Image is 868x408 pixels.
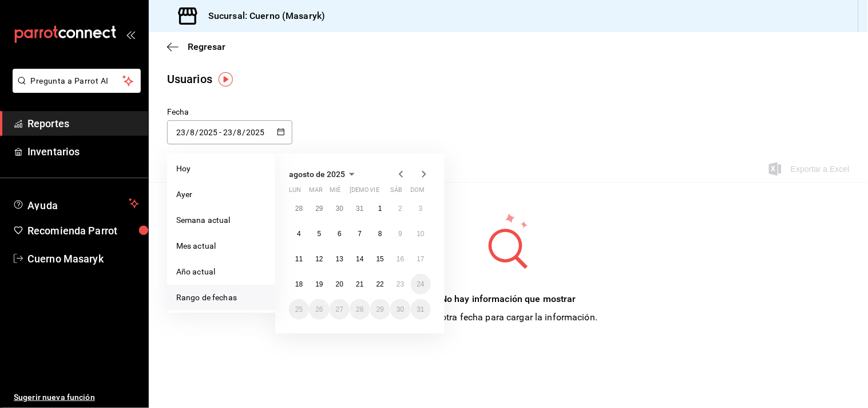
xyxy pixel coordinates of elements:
[167,41,225,52] button: Regresar
[350,299,370,320] button: 28 de agosto de 2025
[167,106,292,118] div: Fecha
[370,186,379,198] abbr: viernes
[289,299,309,320] button: 25 de agosto de 2025
[376,305,384,313] abbr: 29 de agosto de 2025
[338,230,342,238] abbr: 6 de agosto de 2025
[330,274,350,295] button: 20 de agosto de 2025
[219,72,233,87] img: Tooltip marker
[370,198,390,219] button: 1 de agosto de 2025
[330,223,350,244] button: 6 de agosto de 2025
[13,69,141,93] button: Pregunta a Parrot AI
[419,312,598,323] span: Elige otra fecha para cargar la información.
[295,305,303,313] abbr: 25 de agosto de 2025
[336,280,343,288] abbr: 20 de agosto de 2025
[411,299,431,320] button: 31 de agosto de 2025
[397,280,404,288] abbr: 23 de agosto de 2025
[167,182,275,207] li: Ayer
[167,156,275,182] li: Hoy
[390,299,410,320] button: 30 de agosto de 2025
[237,128,243,137] input: Month
[336,255,343,263] abbr: 13 de agosto de 2025
[390,274,410,295] button: 23 de agosto de 2025
[397,255,404,263] abbr: 16 de agosto de 2025
[309,299,329,320] button: 26 de agosto de 2025
[390,223,410,244] button: 9 de agosto de 2025
[390,198,410,219] button: 2 de agosto de 2025
[350,186,417,198] abbr: jueves
[370,223,390,244] button: 8 de agosto de 2025
[417,230,425,238] abbr: 10 de agosto de 2025
[370,274,390,295] button: 22 de agosto de 2025
[309,249,329,269] button: 12 de agosto de 2025
[27,197,124,210] span: Ayuda
[378,230,382,238] abbr: 8 de agosto de 2025
[289,170,345,179] span: agosto de 2025
[167,70,212,88] div: Usuarios
[243,128,246,137] span: /
[356,280,363,288] abbr: 21 de agosto de 2025
[188,41,225,52] span: Regresar
[289,186,301,198] abbr: lunes
[176,128,186,137] input: Day
[289,249,309,269] button: 11 de agosto de 2025
[411,274,431,295] button: 24 de agosto de 2025
[350,249,370,269] button: 14 de agosto de 2025
[417,255,425,263] abbr: 17 de agosto de 2025
[309,274,329,295] button: 19 de agosto de 2025
[27,223,139,238] span: Recomienda Parrot
[356,305,363,313] abbr: 28 de agosto de 2025
[350,223,370,244] button: 7 de agosto de 2025
[370,299,390,320] button: 29 de agosto de 2025
[315,305,323,313] abbr: 26 de agosto de 2025
[390,249,410,269] button: 16 de agosto de 2025
[295,205,303,213] abbr: 28 de julio de 2025
[336,205,343,213] abbr: 30 de julio de 2025
[370,249,390,269] button: 15 de agosto de 2025
[356,205,363,213] abbr: 31 de julio de 2025
[309,186,323,198] abbr: martes
[289,198,309,219] button: 28 de julio de 2025
[358,230,362,238] abbr: 7 de agosto de 2025
[27,144,139,159] span: Inventarios
[376,280,384,288] abbr: 22 de agosto de 2025
[223,128,233,137] input: Day
[330,186,340,198] abbr: miércoles
[397,305,404,313] abbr: 30 de agosto de 2025
[398,230,402,238] abbr: 9 de agosto de 2025
[297,230,301,238] abbr: 4 de agosto de 2025
[318,230,322,238] abbr: 5 de agosto de 2025
[419,205,423,213] abbr: 3 de agosto de 2025
[8,83,141,95] a: Pregunta a Parrot AI
[378,205,382,213] abbr: 1 de agosto de 2025
[376,255,384,263] abbr: 15 de agosto de 2025
[27,116,139,131] span: Reportes
[289,167,359,181] button: agosto de 2025
[246,128,265,137] input: Year
[289,274,309,295] button: 18 de agosto de 2025
[411,249,431,269] button: 17 de agosto de 2025
[219,128,221,137] span: -
[315,280,323,288] abbr: 19 de agosto de 2025
[27,251,139,266] span: Cuerno Masaryk
[315,205,323,213] abbr: 29 de julio de 2025
[167,285,275,311] li: Rango de fechas
[167,233,275,259] li: Mes actual
[411,223,431,244] button: 10 de agosto de 2025
[295,280,303,288] abbr: 18 de agosto de 2025
[289,223,309,244] button: 4 de agosto de 2025
[167,207,275,233] li: Semana actual
[167,259,275,285] li: Año actual
[14,391,139,403] span: Sugerir nueva función
[295,255,303,263] abbr: 11 de agosto de 2025
[350,198,370,219] button: 31 de julio de 2025
[126,30,135,39] button: open_drawer_menu
[356,255,363,263] abbr: 14 de agosto de 2025
[330,198,350,219] button: 30 de julio de 2025
[417,280,425,288] abbr: 24 de agosto de 2025
[309,198,329,219] button: 29 de julio de 2025
[419,292,598,306] div: No hay información que mostrar
[199,9,325,23] h3: Sucursal: Cuerno (Masaryk)
[186,128,189,137] span: /
[31,75,123,87] span: Pregunta a Parrot AI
